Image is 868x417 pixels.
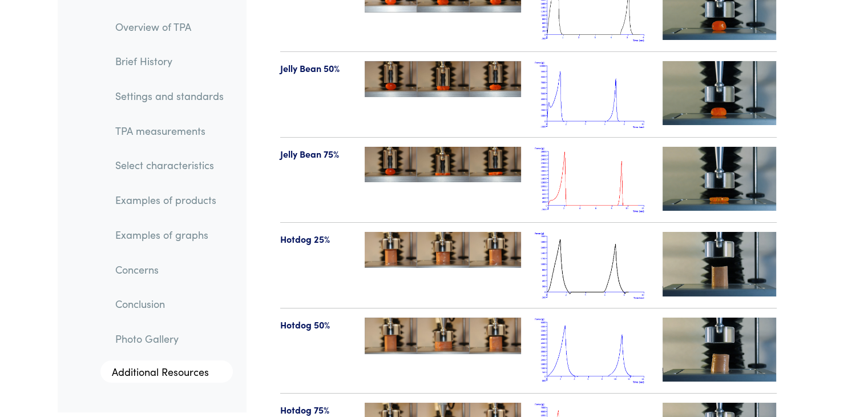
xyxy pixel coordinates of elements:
p: Jelly Bean 75% [280,147,352,162]
a: Concerns [106,256,233,283]
a: Select characteristics [106,153,233,179]
img: jellybean-videotn-50.jpg [663,61,777,125]
img: jellybean-75-123-tpa.jpg [365,147,521,182]
a: Brief History [106,49,233,75]
a: Overview of TPA [106,14,233,40]
img: jellybean-videotn-75.jpg [663,147,777,211]
img: hotdog-50-123-tpa.jpg [365,318,521,354]
a: Examples of graphs [106,222,233,248]
img: jellybean_tpa_50.png [535,61,649,128]
p: Hotdog 50% [280,318,352,332]
a: Photo Gallery [106,326,233,352]
p: Hotdog 25% [280,232,352,247]
img: hotdog-videotn-25.jpg [663,232,777,296]
img: jellybean-50-123-tpa.jpg [365,61,521,97]
p: Jelly Bean 50% [280,61,352,76]
a: Examples of products [106,187,233,214]
a: Conclusion [106,291,233,318]
a: Additional Resources [100,360,233,383]
img: hotdog-videotn-50.jpg [663,318,777,382]
img: hotdog-25-123-tpa.jpg [365,232,521,268]
img: hotdog_tpa_50.png [535,318,649,384]
a: TPA measurements [106,118,233,144]
a: Settings and standards [106,83,233,109]
img: hotdog_tpa_25.png [535,232,649,299]
img: jellybean_tpa_75.png [535,147,649,214]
